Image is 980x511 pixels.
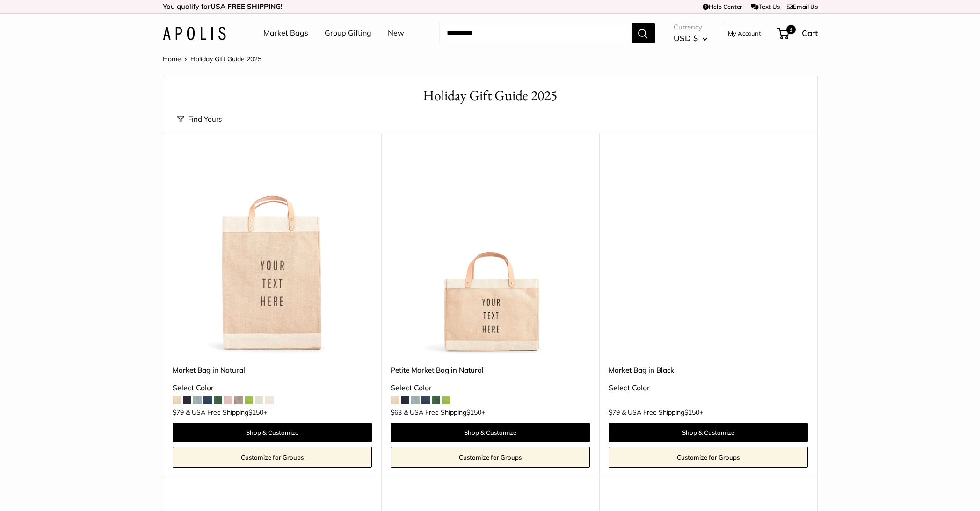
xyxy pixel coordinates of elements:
[391,423,590,442] a: Shop & Customize
[391,408,402,417] span: $63
[786,25,795,34] span: 3
[466,408,481,417] span: $150
[248,408,263,417] span: $150
[173,365,372,375] a: Market Bag in Natural
[186,409,267,416] span: & USA Free Shipping +
[777,26,818,41] a: 3 Cart
[728,28,761,39] a: My Account
[177,86,803,106] h1: Holiday Gift Guide 2025
[609,447,808,468] a: Customize for Groups
[173,408,184,417] span: $79
[674,31,708,46] button: USD $
[163,55,181,63] a: Home
[391,381,590,395] div: Select Color
[802,28,818,38] span: Cart
[173,423,372,442] a: Shop & Customize
[173,156,372,355] img: Market Bag in Natural
[404,409,485,416] span: & USA Free Shipping +
[674,21,708,34] span: Currency
[388,26,404,40] a: New
[163,27,226,40] img: Apolis
[173,156,372,355] a: Market Bag in NaturalMarket Bag in Natural
[622,409,703,416] span: & USA Free Shipping +
[163,53,261,65] nav: Breadcrumb
[632,23,655,43] button: Search
[173,447,372,468] a: Customize for Groups
[609,156,808,355] a: Market Bag in BlackMarket Bag in Black
[173,381,372,395] div: Select Color
[674,33,698,43] span: USD $
[391,156,590,355] a: Petite Market Bag in NaturalPetite Market Bag in Natural
[609,423,808,442] a: Shop & Customize
[211,2,283,11] strong: USA FREE SHIPPING!
[263,26,308,40] a: Market Bags
[703,3,742,10] a: Help Center
[609,408,620,417] span: $79
[391,365,590,375] a: Petite Market Bag in Natural
[751,3,779,10] a: Text Us
[177,113,222,126] button: Find Yours
[684,408,699,417] span: $150
[787,3,818,10] a: Email Us
[439,23,632,43] input: Search...
[609,381,808,395] div: Select Color
[391,156,590,355] img: Petite Market Bag in Natural
[325,26,371,40] a: Group Gifting
[609,365,808,375] a: Market Bag in Black
[391,447,590,468] a: Customize for Groups
[190,55,261,63] span: Holiday Gift Guide 2025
